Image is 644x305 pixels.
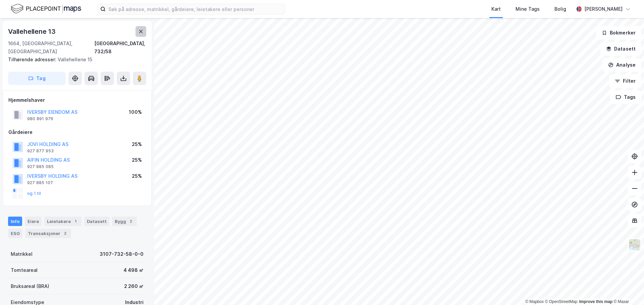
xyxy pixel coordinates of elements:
[610,273,644,305] iframe: Chat Widget
[129,108,142,116] div: 100%
[11,3,81,15] img: logo.f888ab2527a4732fd821a326f86c7f29.svg
[609,74,641,88] button: Filter
[44,217,82,226] div: Leietakere
[84,217,109,226] div: Datasett
[628,238,641,251] img: Z
[11,250,33,258] div: Matrikkel
[8,128,146,136] div: Gårdeiere
[545,299,578,304] a: OpenStreetMap
[602,58,641,72] button: Analyse
[11,282,49,290] div: Bruksareal (BRA)
[25,217,42,226] div: Eiere
[11,266,38,274] div: Tomteareal
[8,96,146,104] div: Hjemmelshaver
[516,5,540,13] div: Mine Tags
[600,42,641,56] button: Datasett
[106,4,285,14] input: Søk på adresse, matrikkel, gårdeiere, leietakere eller personer
[8,40,94,56] div: 1664, [GEOGRAPHIC_DATA], [GEOGRAPHIC_DATA]
[72,218,79,225] div: 1
[8,57,58,62] span: Tilhørende adresser:
[8,26,57,37] div: Vallehellene 13
[123,266,144,274] div: 4 498 ㎡
[8,217,22,226] div: Info
[525,299,544,304] a: Mapbox
[491,5,501,13] div: Kart
[27,148,54,154] div: 927 877 953
[27,164,54,169] div: 927 885 085
[94,40,146,56] div: [GEOGRAPHIC_DATA], 732/58
[132,156,142,164] div: 25%
[27,116,53,122] div: 980 891 976
[8,56,141,64] div: Vallehellene 15
[25,229,71,238] div: Transaksjoner
[27,180,53,185] div: 927 885 107
[132,140,142,148] div: 25%
[610,90,641,104] button: Tags
[8,229,22,238] div: ESG
[579,299,612,304] a: Improve this map
[8,72,66,85] button: Tag
[124,282,144,290] div: 2 260 ㎡
[62,230,68,237] div: 2
[112,217,137,226] div: Bygg
[127,218,134,225] div: 2
[610,273,644,305] div: Kontrollprogram for chat
[584,5,623,13] div: [PERSON_NAME]
[554,5,566,13] div: Bolig
[596,26,641,40] button: Bokmerker
[100,250,144,258] div: 3107-732-58-0-0
[132,172,142,180] div: 25%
